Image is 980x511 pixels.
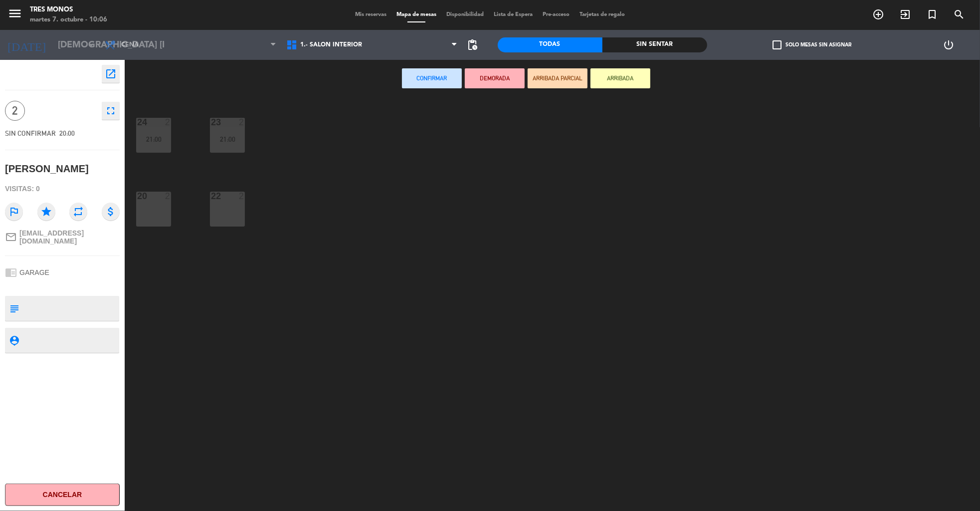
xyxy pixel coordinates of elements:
[211,118,211,127] div: 23
[953,8,965,20] i: search
[59,129,75,137] span: 20:00
[300,41,362,48] span: 1.- Salon Interior
[105,105,117,117] i: fullscreen
[30,5,107,15] div: Tres Monos
[465,68,525,88] button: DEMORADA
[5,180,120,198] div: Visitas: 0
[943,39,955,51] i: power_settings_new
[85,39,97,51] i: arrow_drop_down
[102,102,120,120] button: fullscreen
[19,268,49,276] span: GARAGE
[773,40,782,49] span: check_box_outline_blank
[392,12,441,17] span: Mapa de mesas
[350,12,392,17] span: Mis reservas
[498,37,602,52] div: Todas
[602,37,707,52] div: Sin sentar
[5,203,23,221] i: outlined_flag
[239,118,245,127] div: 2
[137,118,138,127] div: 24
[5,229,120,245] a: mail_outline[EMAIL_ADDRESS][DOMAIN_NAME]
[5,266,17,278] i: chrome_reader_mode
[121,41,139,48] span: Cena
[441,12,489,17] span: Disponibilidad
[5,129,56,137] span: SIN CONFIRMAR
[5,161,89,177] div: [PERSON_NAME]
[402,68,462,88] button: Confirmar
[899,8,911,20] i: exit_to_app
[105,68,117,80] i: open_in_new
[872,8,884,20] i: add_circle_outline
[5,231,17,243] i: mail_outline
[590,68,650,88] button: ARRIBADA
[37,203,55,221] i: star
[8,303,19,314] i: subject
[165,118,171,127] div: 2
[7,6,22,24] button: menu
[102,203,120,221] i: attach_money
[211,192,211,201] div: 22
[575,12,630,17] span: Tarjetas de regalo
[69,203,87,221] i: repeat
[165,192,171,201] div: 2
[30,15,107,25] div: martes 7. octubre - 10:06
[137,192,138,201] div: 20
[489,12,538,17] span: Lista de Espera
[7,6,22,21] i: menu
[926,8,938,20] i: turned_in_not
[528,68,588,88] button: ARRIBADA PARCIAL
[239,192,245,201] div: 2
[102,65,120,83] button: open_in_new
[8,335,19,346] i: person_pin
[5,484,120,506] button: Cancelar
[467,39,479,51] span: pending_actions
[19,229,120,245] span: [EMAIL_ADDRESS][DOMAIN_NAME]
[538,12,575,17] span: Pre-acceso
[773,40,851,49] label: Solo mesas sin asignar
[5,101,25,121] span: 2
[136,136,171,143] div: 21:00
[210,136,245,143] div: 21:00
